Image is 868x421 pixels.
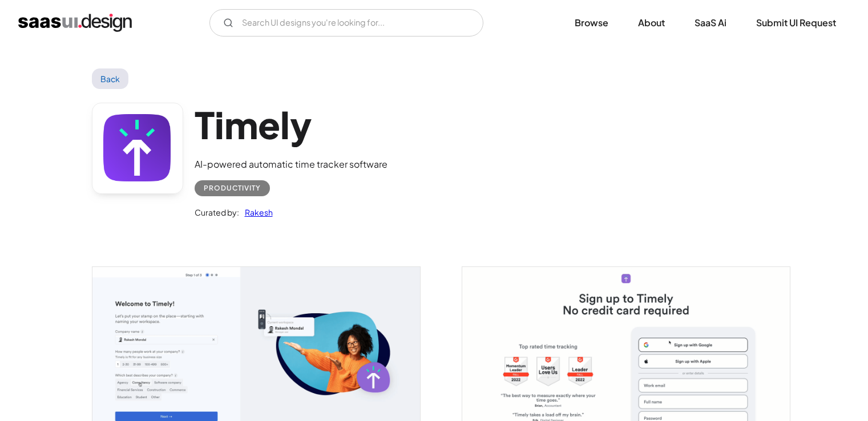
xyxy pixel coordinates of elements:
[195,157,387,171] div: AI-powered automatic time tracker software
[209,9,483,37] form: Email Form
[209,9,483,37] input: Search UI designs you're looking for...
[18,14,132,32] a: home
[239,205,273,219] a: Rakesh
[204,181,261,195] div: Productivity
[561,10,622,35] a: Browse
[681,10,740,35] a: SaaS Ai
[742,10,850,35] a: Submit UI Request
[624,10,679,35] a: About
[92,68,129,89] a: Back
[195,103,387,147] h1: Timely
[195,205,239,219] div: Curated by:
